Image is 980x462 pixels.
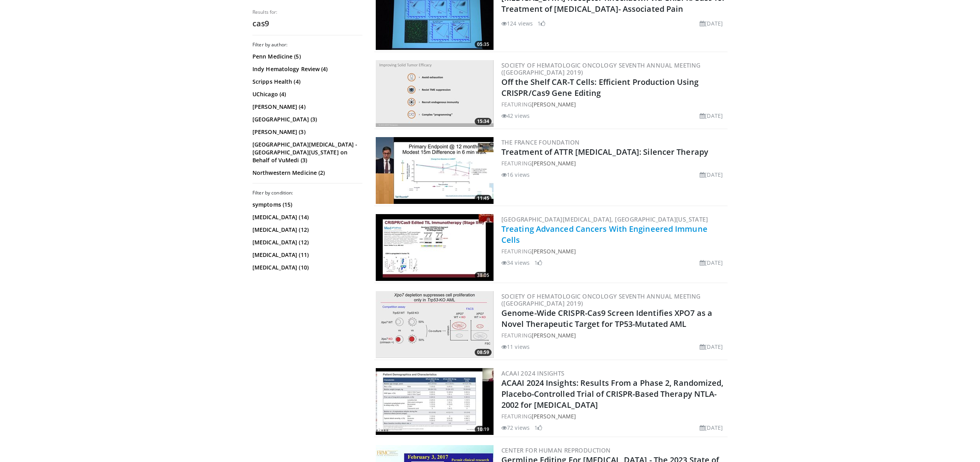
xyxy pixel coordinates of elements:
a: 11:45 [376,137,494,204]
div: FEATURING [501,100,726,108]
a: [PERSON_NAME] (3) [252,128,360,136]
a: Center for Human Reproduction [501,446,611,454]
a: [PERSON_NAME] (4) [252,103,360,111]
li: 1 [538,19,545,27]
li: [DATE] [700,423,723,432]
li: 42 views [501,112,530,120]
span: 15:34 [475,118,492,125]
a: Northwestern Medicine (2) [252,169,360,177]
a: Off the Shelf CAR-T Cells: Efficient Production Using CRISPR/Cas9 Gene Editing [501,77,698,98]
li: 1 [534,423,542,432]
div: FEATURING [501,412,726,420]
p: Results for: [252,9,362,15]
span: 38:05 [475,272,492,279]
a: [PERSON_NAME] [532,412,576,420]
div: FEATURING [501,247,726,255]
h3: Filter by author: [252,42,362,48]
li: 124 views [501,19,533,27]
a: [MEDICAL_DATA] (14) [252,213,360,221]
a: UChicago (4) [252,90,360,98]
a: Society of Hematologic Oncology Seventh Annual Meeting ([GEOGRAPHIC_DATA] 2019) [501,292,701,307]
a: [GEOGRAPHIC_DATA][MEDICAL_DATA], [GEOGRAPHIC_DATA][US_STATE] [501,215,708,223]
a: Genome-Wide CRISPR-Cas9 Screen Identifies XPO7 as a Novel Therapeutic Target for TP53-Mutated AML [501,308,712,329]
img: dc737cf3-5668-4086-b5ca-f4a6333e86bc.300x170_q85_crop-smart_upscale.jpg [376,214,494,281]
img: 5c1fbd6f-f41e-427c-a919-576b07c6e357.300x170_q85_crop-smart_upscale.jpg [376,60,494,127]
img: dc44bc6c-0a85-4d49-a53c-b5946c749e53.300x170_q85_crop-smart_upscale.jpg [376,368,494,435]
a: Penn Medicine (5) [252,53,360,60]
a: 10:19 [376,368,494,435]
a: Scripps Health (4) [252,78,360,86]
a: Indy Hematology Review (4) [252,65,360,73]
a: The France Foundation [501,138,580,146]
a: ACAAI 2024 Insights [501,369,565,377]
a: Society of Hematologic Oncology Seventh Annual Meeting ([GEOGRAPHIC_DATA] 2019) [501,61,701,76]
li: 34 views [501,258,530,267]
h3: Filter by condition: [252,190,362,196]
li: 16 views [501,170,530,179]
a: [PERSON_NAME] [532,247,576,255]
a: symptoms (15) [252,201,360,209]
a: Treating Advanced Cancers With Engineered Immune Cells [501,224,708,245]
a: Treatment of ATTR [MEDICAL_DATA]: Silencer Therapy [501,147,708,157]
li: 11 views [501,343,530,351]
li: [DATE] [700,258,723,267]
a: [PERSON_NAME] [532,159,576,167]
li: [DATE] [700,19,723,27]
span: 11:45 [475,195,492,202]
a: [PERSON_NAME] [532,101,576,108]
a: 38:05 [376,214,494,281]
li: 72 views [501,423,530,432]
div: FEATURING [501,331,726,339]
li: 1 [534,258,542,267]
a: ACAAI 2024 Insights: Results From a Phase 2, Randomized, Placebo-Controlled Trial of CRISPR-Based... [501,378,724,410]
a: 15:34 [376,60,494,127]
h2: cas9 [252,18,362,29]
a: [GEOGRAPHIC_DATA] (3) [252,115,360,123]
li: [DATE] [700,343,723,351]
img: 44f8e5f5-1e99-492e-a702-2204080954e5.300x170_q85_crop-smart_upscale.jpg [376,291,494,358]
li: [DATE] [700,170,723,179]
a: [MEDICAL_DATA] (12) [252,226,360,234]
span: 05:35 [475,41,492,48]
a: [GEOGRAPHIC_DATA][MEDICAL_DATA] - [GEOGRAPHIC_DATA][US_STATE] on Behalf of VuMedi (3) [252,141,360,164]
a: [MEDICAL_DATA] (11) [252,251,360,259]
span: 10:19 [475,426,492,433]
a: [PERSON_NAME] [532,332,576,339]
span: 08:59 [475,349,492,356]
div: FEATURING [501,159,726,167]
a: 08:59 [376,291,494,358]
li: [DATE] [700,112,723,120]
a: [MEDICAL_DATA] (12) [252,238,360,246]
a: [MEDICAL_DATA] (10) [252,264,360,271]
img: c6fac04d-84eb-4fd7-94a6-ef2efa4414bc.300x170_q85_crop-smart_upscale.jpg [376,137,494,204]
